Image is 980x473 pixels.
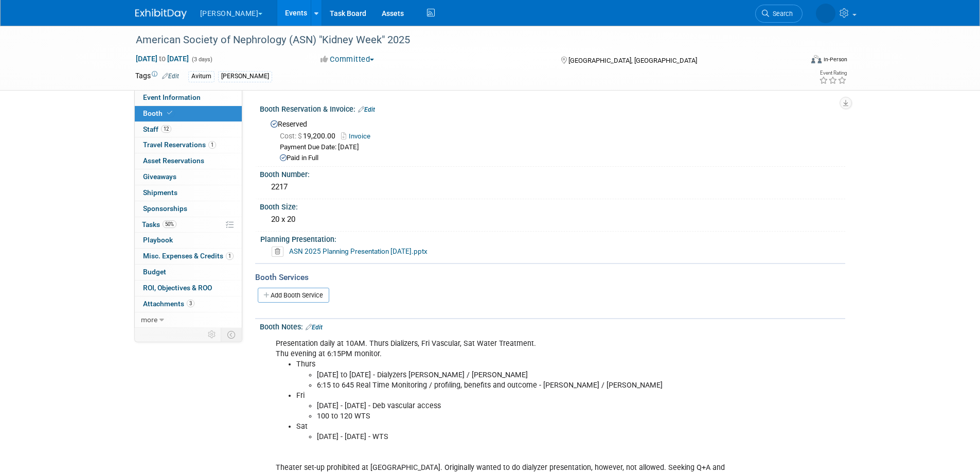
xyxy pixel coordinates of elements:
span: Staff [143,125,171,133]
div: 20 x 20 [268,212,838,227]
a: Giveaways [135,169,242,185]
a: Attachments3 [135,296,242,312]
span: Event Information [143,93,201,101]
span: [GEOGRAPHIC_DATA], [GEOGRAPHIC_DATA] [568,57,697,64]
span: Misc. Expenses & Credits [143,252,234,260]
span: Shipments [143,188,177,197]
span: 19,200.00 [280,132,340,140]
a: Shipments [135,185,242,201]
img: Format-Inperson.png [811,55,822,63]
span: (3 days) [191,56,212,63]
span: Travel Reservations [143,141,216,149]
img: Dawn Brown [786,6,835,17]
i: Booth reservation complete [167,110,172,116]
a: Delete attachment? [272,248,288,255]
span: Cost: $ [280,132,303,140]
div: Payment Due Date: [DATE] [280,143,838,152]
div: Avitum [188,71,215,82]
span: Sponsorships [143,204,187,213]
a: Invoice [341,132,376,140]
div: Booth Size: [260,199,845,212]
a: Edit [162,73,179,80]
a: Event Information [135,90,242,106]
li: [DATE] - [DATE] - WTS [317,432,726,442]
span: 1 [208,141,216,149]
a: Staff12 [135,122,242,137]
td: Tags [135,71,179,82]
li: 6:15 to 645 Real Time Monitoring / profiling, benefits and outcome - [PERSON_NAME] / [PERSON_NAME] [317,380,726,391]
span: more [141,316,157,324]
div: Event Rating [819,71,847,76]
div: In-Person [823,56,847,63]
span: Tasks [142,220,176,229]
a: Asset Reservations [135,153,242,169]
a: Misc. Expenses & Credits1 [135,249,242,264]
li: Fri [296,391,726,422]
div: Paid in Full [280,153,838,163]
span: [DATE] [DATE] [135,54,189,63]
span: Asset Reservations [143,156,204,165]
li: Thurs [296,359,726,390]
span: 50% [163,220,176,228]
div: Booth Reservation & Invoice: [260,101,845,115]
li: [DATE] - [DATE] - Deb vascular access [317,401,726,411]
div: Planning Presentation: [260,232,841,244]
div: Booth Number: [260,167,845,180]
span: Booth [143,109,174,117]
li: Sat [296,422,726,442]
div: Booth Notes: [260,319,845,332]
a: ASN 2025 Planning Presentation [DATE].pptx [289,247,427,255]
span: Playbook [143,236,173,244]
a: Travel Reservations1 [135,137,242,153]
span: Giveaways [143,172,176,181]
span: ROI, Objectives & ROO [143,284,212,292]
td: Toggle Event Tabs [221,328,242,341]
a: Tasks50% [135,217,242,233]
a: Budget [135,265,242,280]
a: Edit [358,106,375,113]
a: Edit [306,324,323,331]
div: [PERSON_NAME] [218,71,272,82]
a: Search [725,5,773,23]
span: Budget [143,268,166,276]
div: American Society of Nephrology (ASN) "Kidney Week" 2025 [132,31,787,49]
li: [DATE] to [DATE] - Dialyzers [PERSON_NAME] / [PERSON_NAME] [317,370,726,380]
span: Search [739,10,763,17]
li: 100 to 120 WTS [317,411,726,422]
button: Committed [317,54,378,65]
a: Booth [135,106,242,121]
span: Attachments [143,300,194,308]
span: 12 [161,125,171,133]
div: Event Format [742,54,848,69]
a: ROI, Objectives & ROO [135,281,242,296]
div: Reserved [268,116,838,163]
a: more [135,312,242,328]
img: ExhibitDay [135,9,187,19]
div: Booth Services [255,272,845,283]
a: Sponsorships [135,201,242,217]
a: Playbook [135,233,242,248]
span: 1 [226,252,234,260]
a: Add Booth Service [258,288,329,303]
div: 2217 [268,179,838,195]
td: Personalize Event Tab Strip [203,328,221,341]
span: to [157,55,167,63]
span: 3 [187,300,194,307]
